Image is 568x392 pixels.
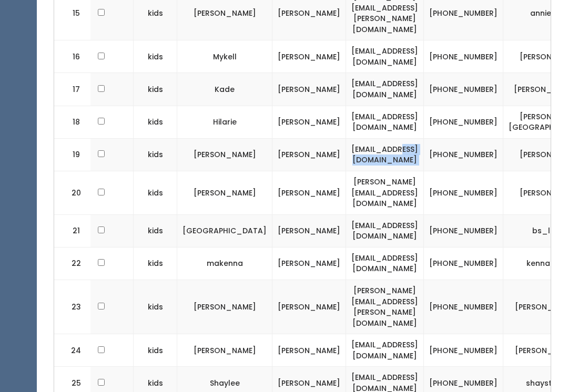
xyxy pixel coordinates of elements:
td: 24 [54,334,91,367]
td: 22 [54,247,91,280]
td: [PHONE_NUMBER] [424,214,503,247]
td: [PERSON_NAME] [272,171,346,214]
td: kids [134,106,177,138]
td: [PERSON_NAME] [177,280,272,334]
td: [EMAIL_ADDRESS][DOMAIN_NAME] [346,106,424,138]
td: [PHONE_NUMBER] [424,334,503,367]
td: [PERSON_NAME] [272,334,346,367]
td: kids [134,40,177,73]
td: Kade [177,73,272,106]
td: kids [134,73,177,106]
td: 17 [54,73,91,106]
td: 16 [54,40,91,73]
td: [PHONE_NUMBER] [424,40,503,73]
td: [PHONE_NUMBER] [424,138,503,171]
td: [PERSON_NAME] [272,106,346,138]
td: kids [134,138,177,171]
td: [PERSON_NAME][EMAIL_ADDRESS][PERSON_NAME][DOMAIN_NAME] [346,280,424,334]
td: [EMAIL_ADDRESS][DOMAIN_NAME] [346,247,424,280]
td: [EMAIL_ADDRESS][DOMAIN_NAME] [346,138,424,171]
td: [PERSON_NAME] [272,280,346,334]
td: [PHONE_NUMBER] [424,73,503,106]
td: [PERSON_NAME] [272,73,346,106]
td: [PHONE_NUMBER] [424,280,503,334]
td: 23 [54,280,91,334]
td: kids [134,334,177,367]
td: Hilarie [177,106,272,138]
td: kids [134,247,177,280]
td: [EMAIL_ADDRESS][DOMAIN_NAME] [346,214,424,247]
td: [PERSON_NAME] [177,334,272,367]
td: [PERSON_NAME] [272,138,346,171]
td: kids [134,171,177,214]
td: makenna [177,247,272,280]
td: kids [134,214,177,247]
td: 20 [54,171,91,214]
td: [PHONE_NUMBER] [424,171,503,214]
td: [EMAIL_ADDRESS][DOMAIN_NAME] [346,40,424,73]
td: [PERSON_NAME][EMAIL_ADDRESS][DOMAIN_NAME] [346,171,424,214]
td: [EMAIL_ADDRESS][DOMAIN_NAME] [346,334,424,367]
td: [PHONE_NUMBER] [424,247,503,280]
td: [PERSON_NAME] [272,40,346,73]
td: [PERSON_NAME] [177,138,272,171]
td: 21 [54,214,91,247]
td: [PERSON_NAME] [177,171,272,214]
td: [EMAIL_ADDRESS][DOMAIN_NAME] [346,73,424,106]
td: [GEOGRAPHIC_DATA] [177,214,272,247]
td: kids [134,280,177,334]
td: 19 [54,138,91,171]
td: [PERSON_NAME] [272,247,346,280]
td: 18 [54,106,91,138]
td: Mykell [177,40,272,73]
td: [PHONE_NUMBER] [424,106,503,138]
td: [PERSON_NAME] [272,214,346,247]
